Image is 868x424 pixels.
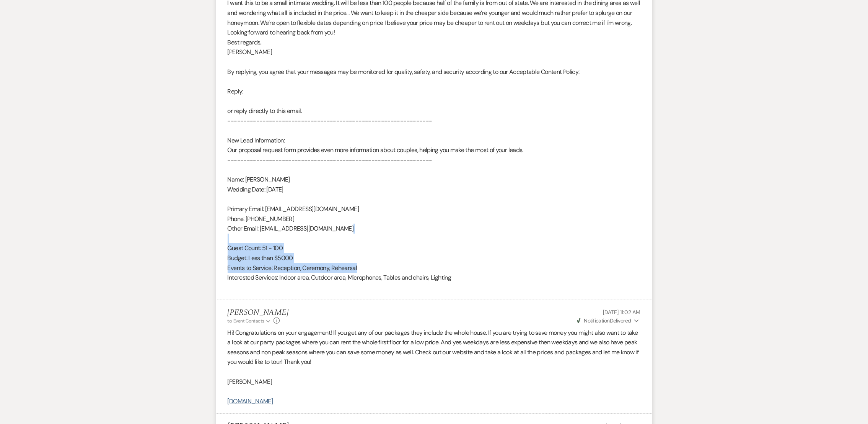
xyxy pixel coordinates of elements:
a: [DOMAIN_NAME] [228,397,273,405]
h5: [PERSON_NAME] [228,308,288,318]
span: [DATE] 11:02 AM [603,309,641,316]
p: Hi! Congratulations on your engagement! If you get any of our packages they include the whole hou... [228,328,641,367]
span: Delivered [577,317,631,324]
button: to: Event Contacts [228,318,272,324]
span: Notification [584,317,609,324]
span: to: Event Contacts [228,318,264,324]
p: [PERSON_NAME] [228,377,641,387]
button: NotificationDelivered [576,317,640,325]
